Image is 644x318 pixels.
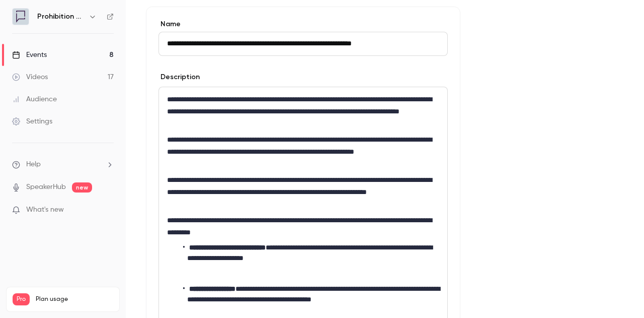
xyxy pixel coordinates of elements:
span: Pro [13,293,30,305]
span: Plan usage [36,295,113,303]
span: What's new [26,205,64,215]
div: Videos [12,72,48,82]
span: Help [26,159,41,170]
label: Description [158,72,200,82]
a: SpeakerHub [26,182,66,193]
div: Settings [12,116,52,126]
img: Prohibition PR [13,9,29,25]
iframe: Noticeable Trigger [102,206,114,215]
li: help-dropdown-opener [12,159,114,170]
label: Name [158,19,448,29]
span: new [72,182,92,193]
div: Audience [12,94,57,104]
div: Events [12,50,47,60]
h6: Prohibition PR [37,12,85,22]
